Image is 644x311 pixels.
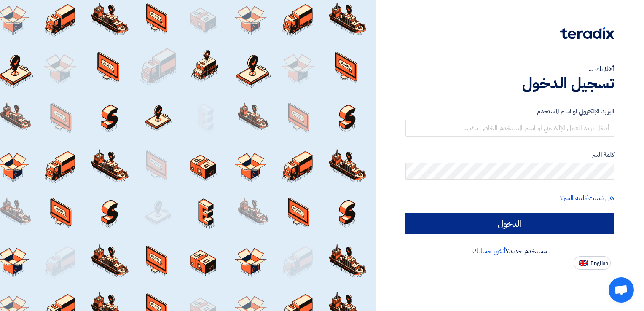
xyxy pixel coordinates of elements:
div: أهلا بك ... [405,64,614,74]
span: English [590,260,608,266]
div: مستخدم جديد؟ [405,246,614,256]
img: Teradix logo [560,27,614,39]
label: كلمة السر [405,150,614,160]
h1: تسجيل الدخول [405,74,614,93]
img: en-US.png [579,260,588,266]
a: أنشئ حسابك [472,246,506,256]
a: هل نسيت كلمة السر؟ [560,193,614,203]
input: الدخول [405,213,614,234]
label: البريد الإلكتروني او اسم المستخدم [405,107,614,116]
div: Open chat [609,277,634,303]
button: English [574,256,611,270]
input: أدخل بريد العمل الإلكتروني او اسم المستخدم الخاص بك ... [405,120,614,137]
